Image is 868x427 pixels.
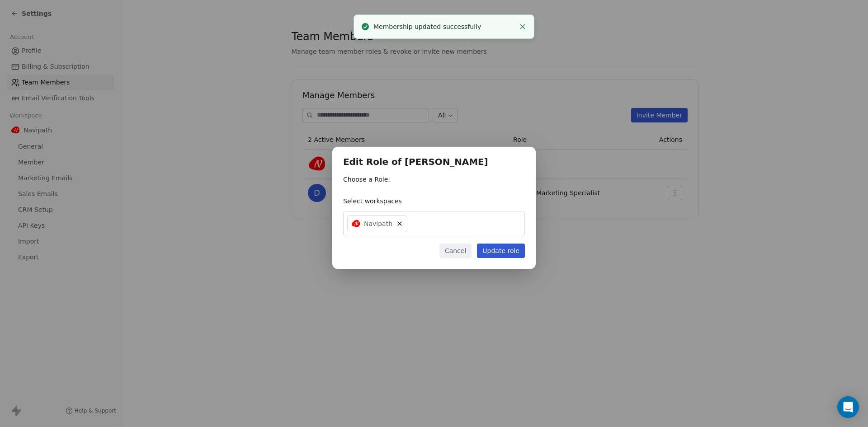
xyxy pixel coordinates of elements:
button: Close toast [517,21,528,33]
button: Update role [477,244,525,258]
div: Choose a Role: [343,175,525,184]
span: Navipath [364,219,392,228]
div: Membership updated successfully [373,22,515,32]
h1: Edit Role of [PERSON_NAME] [343,158,525,167]
img: Logo%20500x500%20px%20(7).png [351,219,360,228]
div: Select workspaces [343,197,525,206]
button: Cancel [439,244,472,258]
